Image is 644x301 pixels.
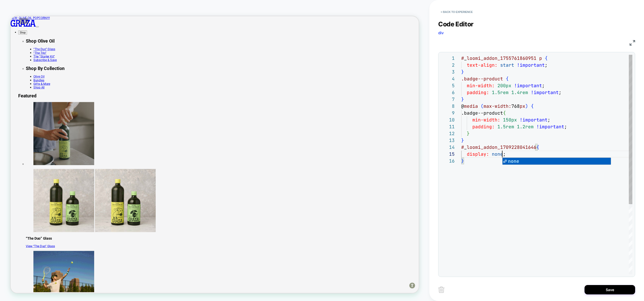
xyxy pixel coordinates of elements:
[441,75,455,82] div: 4
[492,151,503,157] span: none
[461,69,464,75] span: }
[500,62,514,68] span: start
[441,55,455,62] div: 1
[467,62,497,68] span: text-align:
[548,117,550,123] span: ;
[30,88,53,93] a: Gifts & More
[467,131,470,136] span: }
[441,130,455,137] div: 12
[520,117,548,123] span: !important
[559,90,561,95] span: ;
[517,62,545,68] span: !important
[503,110,506,116] span: {
[536,144,539,150] span: {
[545,55,548,61] span: {
[441,123,455,130] div: 11
[531,90,559,95] span: !important
[472,117,500,123] span: min-width:
[502,158,611,165] div: Suggest
[481,103,484,109] span: (
[461,137,464,143] span: }
[441,62,455,68] div: 2
[20,66,544,73] h2: Shop By Collection
[464,55,467,61] span: _
[461,110,503,116] span: .badge--product
[441,144,455,151] div: 14
[30,83,45,88] a: Bundles
[30,51,59,56] a: The “Starter Kit”
[531,103,534,109] span: {
[564,124,567,130] span: ;
[467,55,536,61] span: loomi_addon_1755761860951
[30,42,59,46] a: “The Duo” Glass
[506,76,509,82] span: {
[497,83,511,88] span: 200px
[30,46,48,51] a: “The Trio”
[33,13,37,15] button: Toggle Navigation Menu
[467,83,495,88] span: min-width:
[461,103,464,109] span: @
[536,124,564,130] span: !important
[20,294,544,299] h3: “The Duo” Glass
[464,103,478,109] span: media
[502,158,611,165] div: none
[508,158,519,164] span: none
[461,158,464,164] span: }
[441,82,455,89] div: 5
[30,56,62,61] a: Subscribe & Save
[441,103,455,110] div: 8
[441,96,455,103] div: 7
[503,151,506,157] span: ;
[438,30,444,35] span: div
[10,19,22,24] button: Shop
[503,117,517,123] span: 150px
[461,144,464,150] span: #
[467,144,536,150] span: loomi_addon_1709228041646
[472,124,495,130] span: padding:
[10,102,544,110] h2: Featured
[467,90,489,95] span: padding:
[467,151,489,157] span: display:
[30,78,45,83] a: Olive Oil
[441,137,455,144] div: 13
[511,90,528,95] span: 1.4rem
[585,285,635,294] button: Save
[441,116,455,123] div: 10
[438,20,474,28] span: Code Editor
[464,144,467,150] span: _
[630,40,635,46] img: fullscreen
[497,124,514,130] span: 1.5rem
[461,55,464,61] span: #
[441,157,455,164] div: 16
[461,96,464,102] span: }
[30,93,45,97] a: Shop All
[441,68,455,75] div: 3
[517,124,534,130] span: 1.2rem
[492,90,509,95] span: 1.5rem
[545,62,548,68] span: ;
[441,110,455,116] div: 9
[441,151,455,157] div: 15
[511,103,520,109] span: 768
[438,8,475,16] button: < Back to experience
[520,103,525,109] span: px
[542,83,545,88] span: ;
[539,55,542,61] span: p
[441,89,455,96] div: 6
[514,83,542,88] span: !important
[525,103,528,109] span: )
[461,76,503,82] span: .badge--product
[438,287,445,293] img: delete
[20,29,544,37] h2: Shop Olive Oil
[484,103,511,109] span: max-width:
